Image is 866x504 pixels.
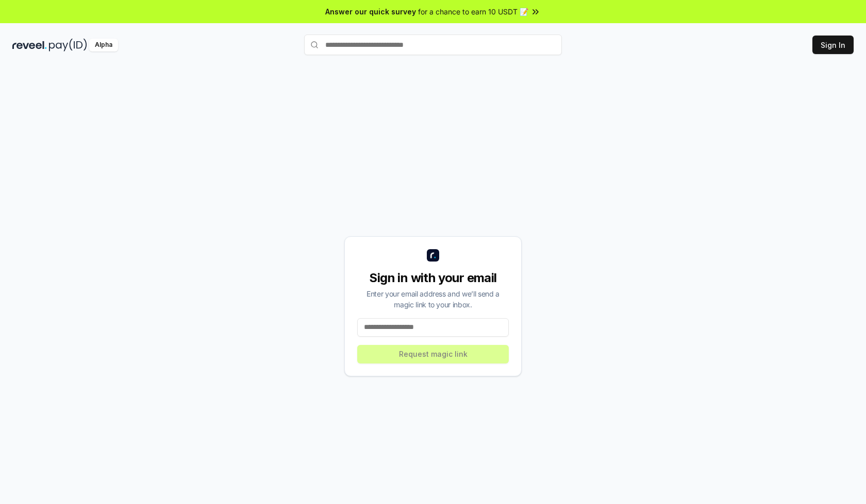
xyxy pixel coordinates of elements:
[89,39,118,51] div: Alpha
[12,39,47,51] img: reveel_dark
[427,249,439,262] img: logo_small
[49,39,87,51] img: pay_id
[357,288,509,310] div: Enter your email address and we’ll send a magic link to your inbox.
[418,6,528,17] span: for a chance to earn 10 USDT 📝
[325,6,416,17] span: Answer our quick survey
[812,36,854,54] button: Sign In
[357,270,509,286] div: Sign in with your email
